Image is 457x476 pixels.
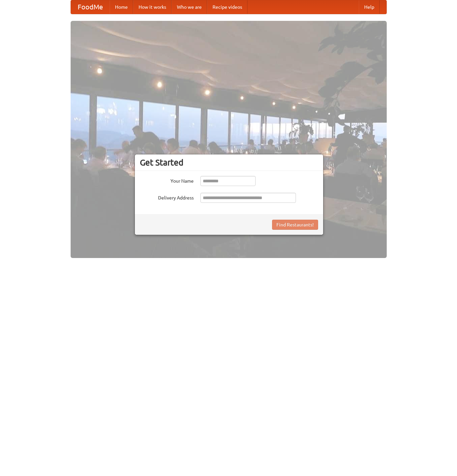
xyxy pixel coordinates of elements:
[133,0,172,14] a: How it works
[272,220,318,230] button: Find Restaurants!
[140,176,194,184] label: Your Name
[71,0,110,14] a: FoodMe
[207,0,247,14] a: Recipe videos
[110,0,133,14] a: Home
[140,193,194,201] label: Delivery Address
[140,157,318,168] h3: Get Started
[359,0,380,14] a: Help
[172,0,207,14] a: Who we are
